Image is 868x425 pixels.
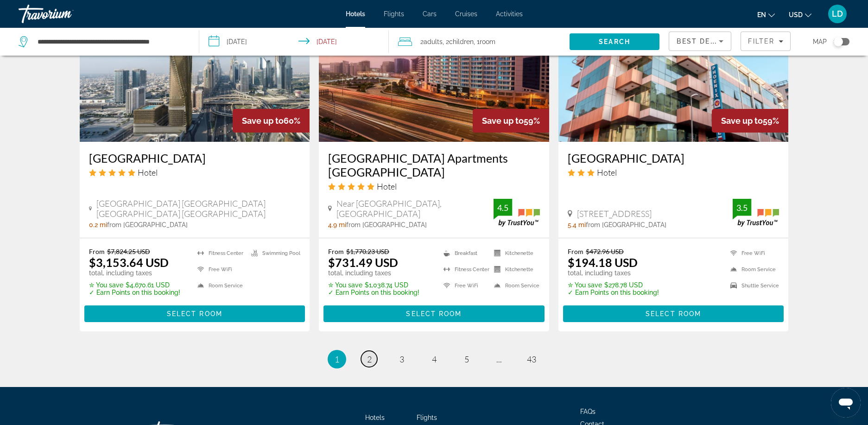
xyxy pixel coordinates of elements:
div: 60% [233,109,310,133]
span: , 1 [474,35,495,48]
li: Fitness Center [193,247,247,259]
iframe: Button to launch messaging window [831,388,861,418]
span: [STREET_ADDRESS] [577,209,652,219]
a: Hotels [365,414,385,421]
span: Select Room [406,310,462,317]
li: Shuttle Service [726,280,779,292]
span: Save up to [242,116,284,126]
span: Filter [748,38,774,45]
span: from [GEOGRAPHIC_DATA] [586,221,666,228]
a: [GEOGRAPHIC_DATA] [89,151,301,165]
span: [GEOGRAPHIC_DATA] [GEOGRAPHIC_DATA] [GEOGRAPHIC_DATA] [GEOGRAPHIC_DATA] [96,198,301,219]
li: Fitness Center [439,264,489,275]
p: total, including taxes [568,269,659,277]
span: 5.4 mi [568,221,586,228]
del: $7,824.25 USD [107,247,150,255]
span: From [89,247,105,255]
span: Save up to [482,116,524,126]
a: Hotels [346,10,365,18]
a: [GEOGRAPHIC_DATA] [568,151,779,165]
button: Filters [741,32,790,51]
ins: $731.49 USD [328,255,398,269]
span: ... [496,354,502,364]
span: From [568,247,583,255]
span: ✮ You save [568,281,602,289]
li: Breakfast [439,247,489,259]
p: ✓ Earn Points on this booking! [568,289,659,296]
del: $472.96 USD [586,247,624,255]
div: 3.5 [733,202,751,213]
span: Adults [424,38,443,45]
span: Save up to [721,116,763,126]
button: Select check in and out date [199,28,389,56]
a: Travorium [19,2,111,26]
a: Cruises [455,10,477,18]
span: From [328,247,344,255]
span: Select Room [167,310,222,317]
button: User Menu [825,4,849,24]
p: total, including taxes [89,269,180,277]
span: 43 [527,354,536,364]
p: ✓ Earn Points on this booking! [328,289,419,296]
div: 59% [473,109,549,133]
img: TrustYou guest rating badge [733,199,779,226]
span: 0.2 mi [89,221,107,228]
div: 4.5 [494,202,512,213]
a: Select Room [84,307,305,317]
ins: $3,153.64 USD [89,255,169,269]
a: Select Room [323,307,545,317]
a: Flights [384,10,404,18]
button: Select Room [84,305,305,322]
p: $4,670.61 USD [89,281,180,289]
span: Near [GEOGRAPHIC_DATA], [GEOGRAPHIC_DATA] [336,198,493,219]
a: Activities [496,10,523,18]
span: Children [449,38,474,45]
p: total, including taxes [328,269,419,277]
li: Room Service [726,264,779,275]
p: $278.78 USD [568,281,659,289]
span: 2 [420,35,443,48]
span: Search [599,38,630,45]
span: 4.9 mi [328,221,346,228]
div: 5 star Hotel [89,167,301,178]
li: Room Service [193,280,247,292]
li: Room Service [489,280,540,292]
span: 5 [464,354,469,364]
span: from [GEOGRAPHIC_DATA] [107,221,188,228]
span: Hotel [597,167,617,178]
a: FAQs [580,408,596,415]
span: , 2 [443,35,474,48]
button: Change language [757,8,775,21]
li: Kitchenette [489,264,540,275]
ins: $194.18 USD [568,255,638,269]
span: ✮ You save [328,281,362,289]
span: Hotel [377,181,397,191]
mat-select: Sort by [677,36,723,47]
div: 59% [712,109,788,133]
p: ✓ Earn Points on this booking! [89,289,180,296]
button: Toggle map [827,38,849,46]
li: Free WiFi [193,264,247,275]
div: 5 star Hotel [328,181,540,191]
input: Search hotel destination [37,35,185,49]
a: [GEOGRAPHIC_DATA] Apartments [GEOGRAPHIC_DATA] [328,151,540,179]
li: Free WiFi [439,280,489,292]
a: Select Room [563,307,784,317]
nav: Pagination [80,350,789,368]
span: 1 [335,354,339,364]
a: Cars [423,10,437,18]
span: 4 [432,354,437,364]
li: Swimming Pool [247,247,300,259]
span: 3 [399,354,404,364]
a: Flights [417,414,437,421]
